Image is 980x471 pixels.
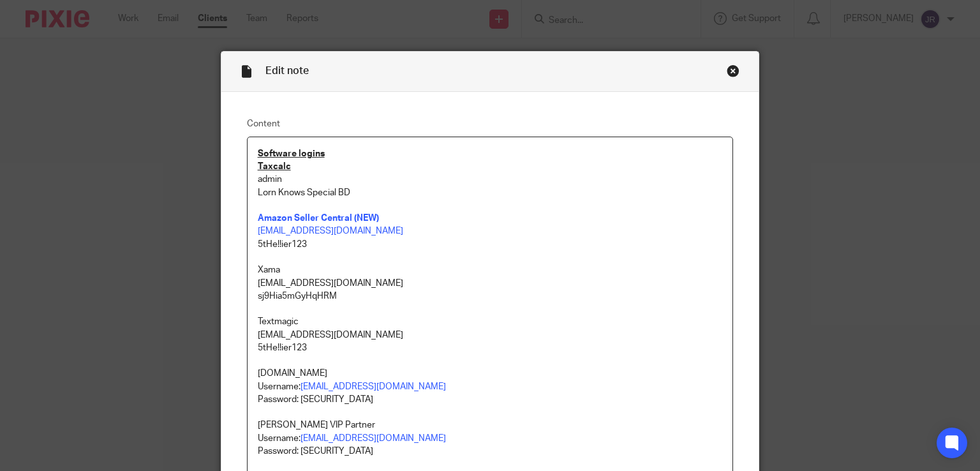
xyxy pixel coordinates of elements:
p: [PERSON_NAME] VIP Partner [258,419,723,431]
a: [EMAIL_ADDRESS][DOMAIN_NAME] [258,227,403,235]
p: Username: [258,432,723,445]
p: sj9Hia5mGyHqHRM [258,290,723,303]
a: [EMAIL_ADDRESS][DOMAIN_NAME] [301,434,446,443]
p: 5tHe!!ier123 [258,238,723,251]
p: Password: [SECURITY_DATA] [258,393,723,406]
label: Content [247,117,734,130]
span: Edit note [265,66,309,76]
p: admin [258,173,723,186]
a: Amazon Seller Central (NEW) [258,214,379,223]
p: [DOMAIN_NAME] [258,367,723,380]
p: Textmagic [258,315,723,328]
p: [EMAIL_ADDRESS][DOMAIN_NAME] [258,329,723,341]
p: Username: [258,380,723,393]
p: 5tHe!!ier123 [258,341,723,354]
p: [EMAIL_ADDRESS][DOMAIN_NAME] [258,277,723,290]
p: Password: [SECURITY_DATA] [258,445,723,458]
a: [EMAIL_ADDRESS][DOMAIN_NAME] [301,382,446,391]
u: Software logins Taxcalc [258,149,325,171]
p: Xama [258,264,723,276]
div: Close this dialog window [727,64,739,77]
p: Lorn Knows Special BD [258,186,723,225]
